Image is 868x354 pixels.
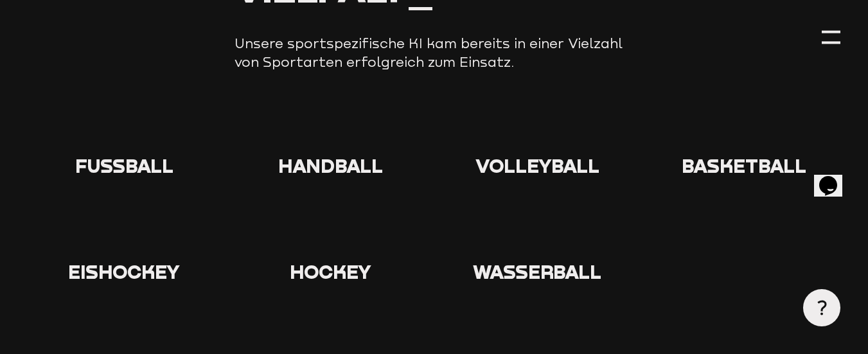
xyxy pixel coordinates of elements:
[814,158,855,197] iframe: chat widget
[235,35,634,72] p: Unsere sportspezifische KI kam bereits in einer Vielzahl von Sportarten erfolgreich zum Einsatz.
[68,260,180,283] span: Eishockey
[290,260,371,283] span: Hockey
[278,154,383,177] span: Handball
[475,154,599,177] span: Volleyball
[473,260,601,283] span: Wasserball
[682,154,806,177] span: Basketball
[75,154,173,177] span: Fußball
